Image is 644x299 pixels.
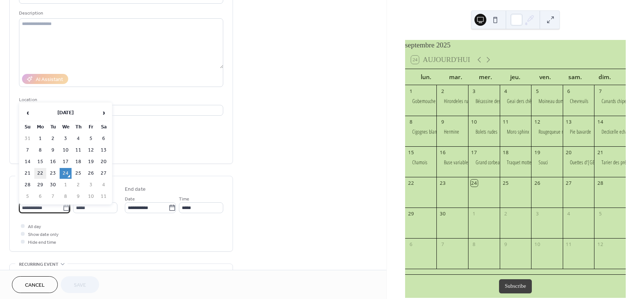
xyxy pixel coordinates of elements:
td: 12 [85,145,97,156]
div: Souci [531,159,563,166]
div: 1 [408,88,414,94]
div: Chamois [412,159,427,166]
div: 5 [534,88,540,94]
div: 21 [597,149,604,156]
div: Canards chipeaux [602,97,633,105]
div: Buse variable [436,159,468,166]
div: 9 [439,118,446,125]
div: 2 [439,88,446,94]
div: Bécassine des marais [476,97,514,105]
div: mer. [471,69,501,85]
td: 28 [22,180,34,190]
td: 4 [98,180,110,190]
td: 7 [22,145,34,156]
div: 9 [502,241,509,248]
td: 6 [34,191,46,202]
div: sam. [560,69,590,85]
td: 31 [22,133,34,144]
td: 4 [72,133,84,144]
th: Mo [34,122,46,133]
td: 8 [60,191,72,202]
div: ven. [530,69,560,85]
div: Gobemouche noir [405,97,437,105]
div: Location [19,96,222,104]
div: septembre 2025 [405,40,626,51]
td: 10 [60,145,72,156]
span: Time [179,195,189,203]
div: Tarier des prés [594,159,626,166]
th: Sa [98,122,110,133]
td: 27 [98,168,110,179]
td: 1 [60,180,72,190]
td: 15 [34,156,46,167]
th: Tu [47,122,59,133]
div: 1 [471,211,477,217]
th: Fr [85,122,97,133]
div: Chevreuils [570,97,588,105]
div: Hermine [436,128,468,136]
div: 18 [502,149,509,156]
div: Grand corbeau [476,159,502,166]
div: 27 [565,180,572,186]
td: 10 [85,191,97,202]
div: Souci [539,159,548,166]
div: 20 [565,149,572,156]
div: 17 [471,149,477,156]
td: 7 [47,191,59,202]
span: Date [125,195,135,203]
td: 29 [34,180,46,190]
div: 4 [565,211,572,217]
td: 26 [85,168,97,179]
div: Rougequeue noir [539,128,569,136]
div: 7 [439,241,446,248]
div: 16 [439,149,446,156]
div: 7 [597,88,604,94]
div: Geai ders chênes [500,97,531,105]
div: 24 [471,180,477,186]
div: lun. [411,69,441,85]
td: 25 [72,168,84,179]
div: Grand corbeau [468,159,500,166]
span: Recurring event [19,261,59,268]
th: [DATE] [34,105,97,121]
td: 13 [98,145,110,156]
td: 18 [72,156,84,167]
div: 13 [565,118,572,125]
div: 3 [471,88,477,94]
div: Buse variable [444,159,468,166]
div: Tarier des prés [602,159,628,166]
button: Subscribe [499,279,532,293]
td: 19 [85,156,97,167]
div: Pie bavarde [563,128,594,136]
div: Bolets rudes [476,128,498,136]
th: We [60,122,72,133]
span: Hide end time [28,239,56,246]
div: 29 [408,211,414,217]
div: 19 [534,149,540,156]
div: 8 [471,241,477,248]
div: 2 [502,211,509,217]
td: 20 [98,156,110,167]
div: 12 [597,241,604,248]
div: Pie bavarde [570,128,591,136]
div: Moro sphinx [500,128,531,136]
div: 25 [502,180,509,186]
div: Traquet motteux [507,159,536,166]
div: Ouettes d'[GEOGRAPHIC_DATA] [570,159,626,166]
div: 26 [534,180,540,186]
td: 9 [47,145,59,156]
th: Th [72,122,84,133]
span: All day [28,223,41,231]
td: 21 [22,168,34,179]
div: 22 [408,180,414,186]
td: 24 [60,168,72,179]
div: Bécassine des marais [468,97,500,105]
div: 28 [597,180,604,186]
button: Cancel [12,276,58,293]
div: Moineau domestique [539,97,577,105]
td: 9 [72,191,84,202]
td: 3 [85,180,97,190]
div: Ouettes d'Egypte [563,159,594,166]
th: Su [22,122,34,133]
